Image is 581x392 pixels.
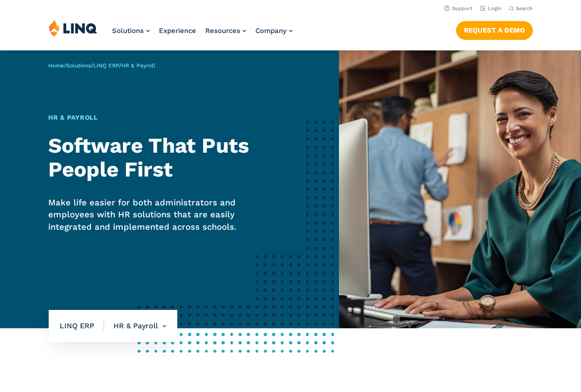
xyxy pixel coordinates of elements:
[104,310,166,342] li: HR & Payroll
[66,62,91,69] a: Solutions
[60,321,104,331] span: LINQ ERP
[112,27,150,35] a: Solutions
[456,19,533,39] nav: Button Navigation
[48,62,155,69] span: / / /
[48,133,249,182] strong: Software That Puts People First
[93,62,119,69] a: LINQ ERP
[159,27,196,35] a: Experience
[255,27,293,35] a: Company
[509,5,533,12] button: Open Search Bar
[121,62,155,69] span: HR & Payroll
[48,113,277,122] h1: HR & Payroll
[112,27,144,35] span: Solutions
[255,27,287,35] span: Company
[48,62,64,69] a: Home
[49,19,97,37] img: LINQ | K‑12 Software
[480,6,502,11] a: Login
[205,27,240,35] span: Resources
[456,21,533,39] a: Request a Demo
[112,19,293,50] nav: Primary Navigation
[205,27,246,35] a: Resources
[48,197,277,233] p: Make life easier for both administrators and employees with HR solutions that are easily integrat...
[444,6,473,11] a: Support
[339,50,581,328] img: ERP HR Banner
[516,6,533,11] span: Search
